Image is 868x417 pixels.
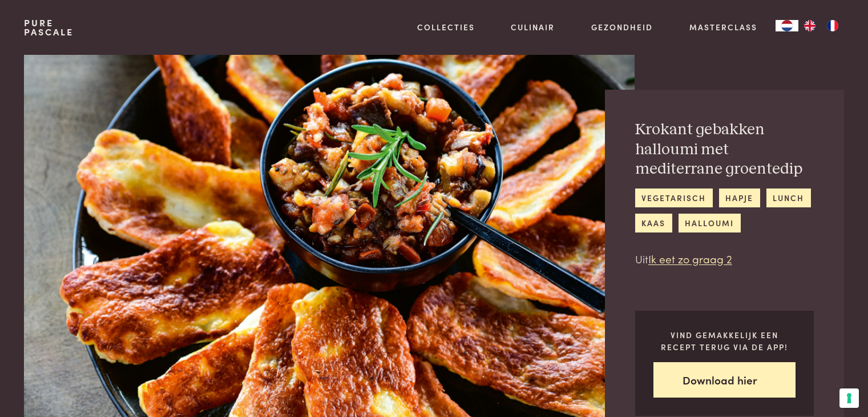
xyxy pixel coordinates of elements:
[798,20,821,31] a: EN
[417,21,475,33] a: Collecties
[776,20,798,31] div: Language
[719,189,760,207] a: hapje
[648,251,732,266] a: Ik eet zo graag 2
[839,388,859,408] button: Uw voorkeuren voor toestemming voor trackingtechnologieën
[766,189,811,207] a: lunch
[653,329,796,352] p: Vind gemakkelijk een recept terug via de app!
[635,214,672,232] a: kaas
[635,120,814,179] h2: Krokant gebakken halloumi met mediterrane groentedip
[776,20,798,31] a: NL
[635,189,713,207] a: vegetarisch
[679,214,741,232] a: halloumi
[591,21,653,33] a: Gezondheid
[24,18,74,37] a: PurePascale
[689,21,757,33] a: Masterclass
[776,20,844,31] aside: Language selected: Nederlands
[798,20,844,31] ul: Language list
[635,251,814,267] p: Uit
[653,362,796,398] a: Download hier
[511,21,555,33] a: Culinair
[821,20,844,31] a: FR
